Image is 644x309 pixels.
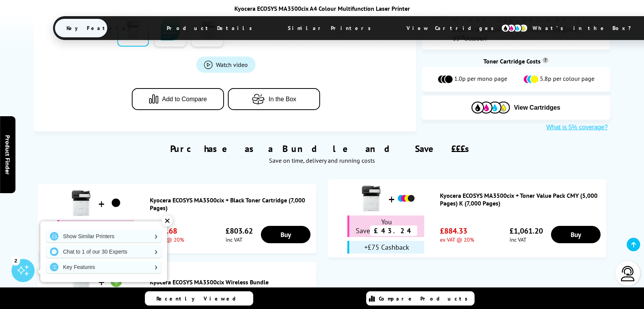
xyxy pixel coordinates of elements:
span: 1.0p per mono page [454,75,507,84]
span: Compare Products [379,295,472,302]
span: Product Details [155,19,268,37]
span: Key Features [55,19,147,37]
div: Toner Cartridge Costs [422,57,610,65]
button: View Cartridges [428,101,604,114]
div: Kyocera ECOSYS MA3500cix A4 Colour Multifunction Laser Printer [53,5,591,12]
img: Kyocera ECOSYS MA3500cix + Toner Value Pack CMY (5,000 Pages) K (7,000 Pages) [397,189,416,208]
div: Purchase as a Bundle and Save £££s [34,131,610,168]
span: View Cartridges [395,18,513,38]
span: Add to Compare [162,96,207,103]
span: inc VAT [226,236,253,243]
span: £43.24 [370,225,417,236]
a: Show Similar Printers [46,230,161,242]
div: ✕ [162,215,173,226]
button: In the Box [228,88,320,110]
a: Key Features [46,261,161,273]
img: Kyocera ECOSYS MA3500cix + Black Toner Cartridge (7,000 Pages) [66,188,96,219]
a: Compare Products [366,291,475,306]
img: Kyocera ECOSYS MA3500cix + Toner Value Pack CMY (5,000 Pages) K (7,000 Pages) [356,183,387,214]
button: Add to Compare [132,88,224,110]
span: Product Finder [4,135,12,174]
span: £884.33 [440,226,474,236]
a: Chat to 1 of our 30 Experts [46,246,161,258]
span: Watch video [216,61,248,68]
a: Kyocera ECOSYS MA3500cix Wireless Bundle [150,278,312,286]
a: Kyocera ECOSYS MA3500cix + Toner Value Pack CMY (5,000 Pages) K (7,000 Pages) [440,192,603,207]
span: View Cartridges [514,104,560,111]
a: Buy [551,226,601,243]
a: Product_All_Videos [196,57,256,73]
img: cmyk-icon.svg [501,24,528,32]
a: Recently Viewed [145,291,253,306]
button: What is 5% coverage? [544,124,610,131]
div: +£75 Cashback [347,241,424,254]
div: 2 [12,256,20,265]
span: Similar Printers [276,19,387,37]
img: user-headset-light.svg [620,266,636,281]
span: 5.8p per colour page [540,75,594,84]
span: £1,061.20 [510,226,543,236]
span: ex VAT @ 20% [440,236,474,243]
span: £803.62 [226,226,253,236]
span: inc VAT [510,236,543,243]
div: You Save [347,215,424,237]
span: In the Box [269,96,296,103]
div: Save on time, delivery and running costs [43,157,600,164]
sup: Cost per page [543,57,548,63]
a: Kyocera ECOSYS MA3500cix + Black Toner Cartridge (7,000 Pages) [150,196,312,212]
img: Cartridges [471,102,510,114]
a: Buy [261,226,310,243]
img: Kyocera ECOSYS MA3500cix + Black Toner Cartridge (7,000 Pages) [106,194,126,213]
span: Recently Viewed [156,295,244,302]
